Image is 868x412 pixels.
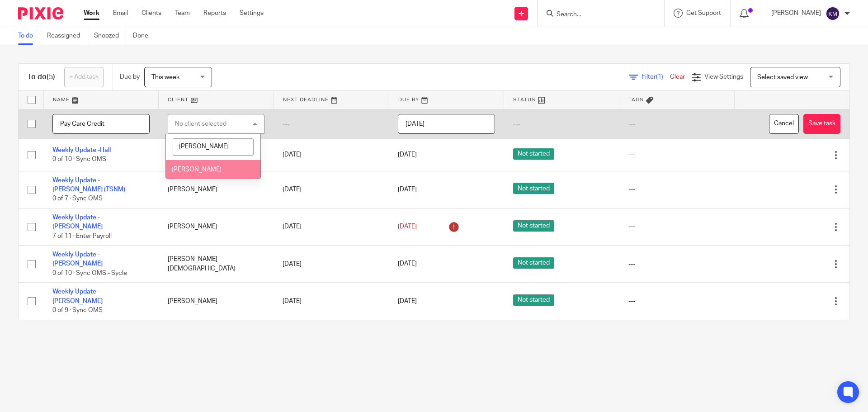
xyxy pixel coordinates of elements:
[159,283,274,320] td: [PERSON_NAME]
[159,171,274,208] td: [PERSON_NAME]
[803,114,840,134] button: Save task
[513,257,554,269] span: Not started
[757,74,808,81] span: Select saved view
[52,196,103,202] span: 0 of 7 · Sync OMS
[628,150,726,159] div: ---
[18,27,40,45] a: To do
[52,214,103,230] a: Weekly Update - [PERSON_NAME]
[151,74,179,81] span: This week
[52,270,127,276] span: 0 of 10 · Sync OMS - Sycle
[159,139,274,171] td: [PERSON_NAME]
[513,294,554,306] span: Not started
[619,109,735,139] td: ---
[175,9,190,18] a: Team
[556,11,637,19] input: Search
[52,233,112,239] span: 7 of 11 · Enter Payroll
[64,67,104,87] a: + Add task
[628,185,726,194] div: ---
[670,74,685,80] a: Clear
[52,289,103,304] a: Weekly Update - [PERSON_NAME]
[826,6,840,21] img: svg%3E
[642,74,670,80] span: Filter
[504,109,619,139] td: ---
[398,186,417,193] span: [DATE]
[172,166,222,173] span: [PERSON_NAME]
[47,73,55,81] span: (5)
[704,74,743,80] span: View Settings
[513,148,554,160] span: Not started
[52,147,111,153] a: Weekly Update -Hall
[274,139,389,171] td: [DATE]
[628,297,726,306] div: ---
[686,10,721,16] span: Get Support
[274,171,389,208] td: [DATE]
[398,261,417,267] span: [DATE]
[142,9,161,18] a: Clients
[398,298,417,304] span: [DATE]
[398,223,417,230] span: [DATE]
[628,222,726,231] div: ---
[656,74,663,80] span: (1)
[274,208,389,245] td: [DATE]
[94,27,126,45] a: Snoozed
[52,177,125,193] a: Weekly Update - [PERSON_NAME] (TSNM)
[274,283,389,320] td: [DATE]
[628,97,644,102] span: Tags
[18,7,63,19] img: Pixie
[203,9,226,18] a: Reports
[28,72,55,82] h1: To do
[513,220,554,232] span: Not started
[52,114,150,134] input: Task name
[52,307,103,313] span: 0 of 9 · Sync OMS
[771,9,821,18] p: [PERSON_NAME]
[769,114,799,134] button: Cancel
[47,27,87,45] a: Reassigned
[175,121,226,127] div: No client selected
[113,9,128,18] a: Email
[159,246,274,283] td: [PERSON_NAME][DEMOGRAPHIC_DATA]
[52,156,106,163] span: 0 of 10 · Sync OMS
[240,9,264,18] a: Settings
[398,152,417,158] span: [DATE]
[628,260,726,269] div: ---
[274,246,389,283] td: [DATE]
[159,208,274,245] td: [PERSON_NAME]
[513,183,554,194] span: Not started
[173,138,253,156] input: Search options...
[52,251,103,267] a: Weekly Update - [PERSON_NAME]
[120,72,140,81] p: Due by
[133,27,155,45] a: Done
[398,114,495,134] input: Pick a date
[274,109,389,139] td: ---
[84,9,99,18] a: Work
